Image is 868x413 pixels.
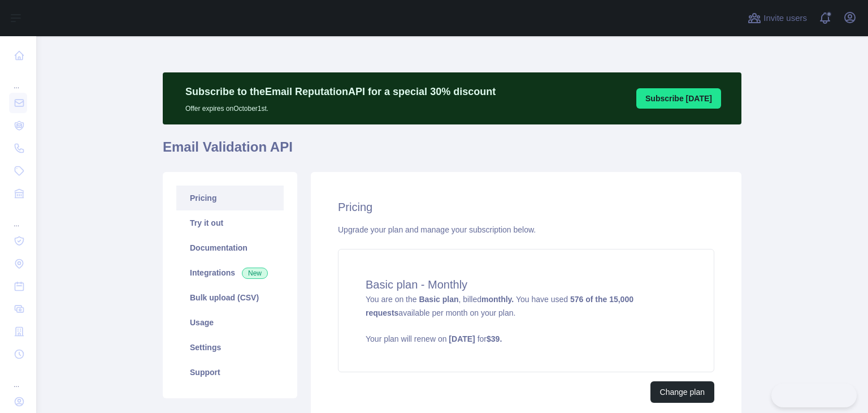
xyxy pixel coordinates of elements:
a: Usage [176,310,284,335]
span: You are on the , billed You have used available per month on your plan. [366,295,687,345]
a: Pricing [176,186,284,210]
button: Change plan [650,381,714,403]
iframe: Toggle Customer Support [771,384,857,407]
span: Invite users [763,12,807,25]
a: Integrations New [176,260,284,285]
strong: [DATE] [449,334,475,343]
strong: monthly. [481,295,514,304]
h2: Pricing [338,199,714,215]
p: Offer expires on October 1st. [185,100,496,113]
p: Subscribe to the Email Reputation API for a special 30 % discount [185,84,496,100]
button: Invite users [745,9,809,27]
p: Your plan will renew on for [366,333,687,345]
a: Try it out [176,210,284,235]
button: Subscribe [DATE] [636,88,721,109]
strong: Basic plan [419,295,458,304]
a: Support [176,360,284,385]
div: ... [9,367,27,389]
strong: $ 39 . [487,334,502,343]
h4: Basic plan - Monthly [366,277,687,292]
h1: Email Validation API [163,138,741,165]
div: Upgrade your plan and manage your subscription below. [338,224,714,235]
span: New [242,268,268,279]
a: Documentation [176,235,284,260]
strong: 576 of the 15,000 requests [366,295,633,317]
a: Settings [176,335,284,360]
div: ... [9,68,27,91]
a: Bulk upload (CSV) [176,285,284,310]
div: ... [9,206,27,229]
